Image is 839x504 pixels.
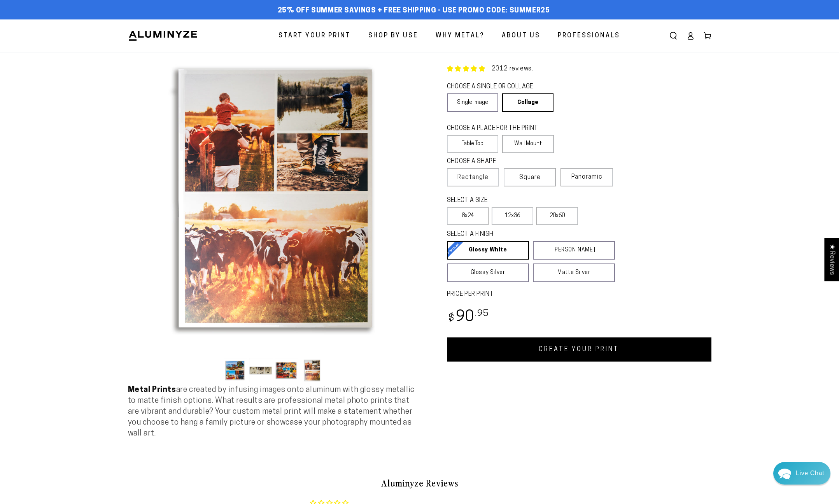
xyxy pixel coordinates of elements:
[249,358,273,382] button: Load image 2 in gallery view
[475,309,489,318] sup: .95
[278,30,351,42] span: Start Your Print
[552,26,626,46] a: Professionals
[301,358,324,382] button: Load image 4 in gallery view
[447,310,489,325] bdi: 90
[558,30,620,42] span: Professionals
[368,30,418,42] span: Shop By Use
[447,337,711,362] a: CREATE YOUR PRINT
[796,462,824,485] div: Contact Us Directly
[502,135,554,153] label: Wall Mount
[128,386,415,437] span: are created by infusing images onto aluminum with glossy metallic to matte finish options. What r...
[447,93,498,112] a: Single Image
[128,386,176,394] strong: Metal Prints
[278,7,550,15] span: 25% off Summer Savings + Free Shipping - Use Promo Code: SUMMER25
[824,238,839,281] div: Click to open Judge.me floating reviews tab
[536,207,578,225] label: 20x60
[533,241,615,260] a: [PERSON_NAME]
[447,83,546,91] legend: CHOOSE A SINGLE OR COLLAGE
[447,157,548,166] legend: CHOOSE A SHAPE
[496,26,546,46] a: About Us
[128,30,198,42] img: Aluminyze
[447,207,489,225] label: 8x24
[448,313,455,324] span: $
[492,207,533,225] label: 12x36
[457,173,489,182] span: Rectangle
[519,173,541,182] span: Square
[502,93,553,112] a: Collage
[571,174,603,180] span: Panoramic
[502,30,540,42] span: About Us
[447,196,552,205] legend: SELECT A SIZE
[447,290,711,299] label: PRICE PER PRINT
[224,358,247,382] button: Load image 1 in gallery view
[363,26,424,46] a: Shop By Use
[533,263,615,282] a: Matte Silver
[447,124,547,133] legend: CHOOSE A PLACE FOR THE PRINT
[447,135,499,153] label: Table Top
[273,26,357,46] a: Start Your Print
[665,27,682,44] summary: Search our site
[430,26,490,46] a: Why Metal?
[128,53,420,385] media-gallery: Gallery Viewer
[447,241,529,260] a: Glossy White
[492,66,533,72] a: 2312 reviews.
[773,462,830,485] div: Chat widget toggle
[275,358,298,382] button: Load image 3 in gallery view
[436,30,484,42] span: Why Metal?
[447,263,529,282] a: Glossy Silver
[447,230,596,239] legend: SELECT A FINISH
[193,476,647,490] h2: Aluminyze Reviews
